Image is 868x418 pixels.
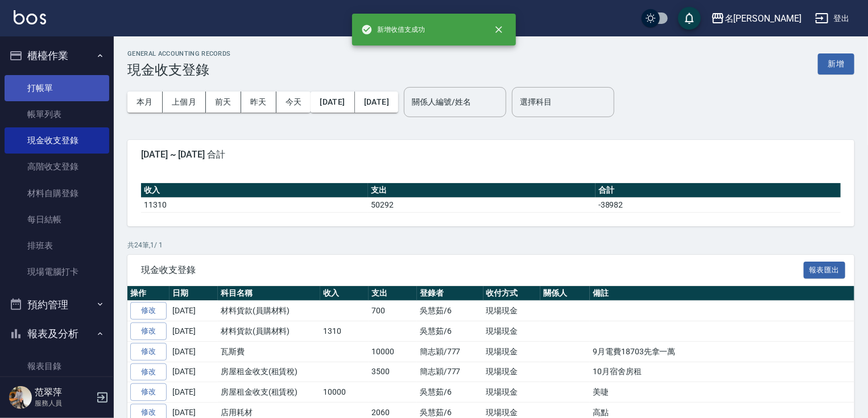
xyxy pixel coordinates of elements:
td: 現場現金 [483,341,541,362]
th: 支出 [368,183,595,198]
th: 合計 [596,183,841,198]
td: 現場現金 [483,382,541,403]
a: 帳單列表 [5,101,109,127]
td: 材料貨款(員購材料) [218,301,320,321]
button: 昨天 [241,92,276,113]
button: 報表及分析 [5,319,109,349]
td: 1310 [320,321,369,342]
span: 現金收支登錄 [141,264,804,276]
a: 打帳單 [5,75,109,101]
th: 登錄者 [417,286,483,301]
td: 現場現金 [483,362,541,382]
a: 新增 [818,58,854,69]
a: 排班表 [5,233,109,259]
button: 櫃檯作業 [5,41,109,71]
td: 簡志穎/777 [417,362,483,382]
button: 上個月 [163,92,206,113]
p: 服務人員 [35,398,93,408]
td: [DATE] [170,341,218,362]
a: 現金收支登錄 [5,127,109,154]
button: 名[PERSON_NAME] [706,7,806,30]
td: 3500 [369,362,417,382]
div: 名[PERSON_NAME] [725,11,801,26]
th: 收付方式 [483,286,541,301]
a: 修改 [130,343,167,361]
button: 報表匯出 [804,262,846,279]
button: 今天 [276,92,311,113]
button: 預約管理 [5,290,109,320]
td: 吳慧茹/6 [417,382,483,403]
td: 現場現金 [483,301,541,321]
td: [DATE] [170,321,218,342]
th: 日期 [170,286,218,301]
td: 房屋租金收支(租賃稅) [218,362,320,382]
td: 美啑 [590,382,867,403]
td: 房屋租金收支(租賃稅) [218,382,320,403]
a: 報表目錄 [5,353,109,379]
td: -38982 [596,197,841,212]
h2: GENERAL ACCOUNTING RECORDS [127,50,231,57]
td: 材料貨款(員購材料) [218,321,320,342]
td: [DATE] [170,362,218,382]
td: 現場現金 [483,321,541,342]
p: 共 24 筆, 1 / 1 [127,240,854,250]
td: 700 [369,301,417,321]
td: 吳慧茹/6 [417,321,483,342]
span: 新增收借支成功 [361,24,425,35]
th: 科目名稱 [218,286,320,301]
a: 修改 [130,302,167,320]
td: 50292 [368,197,595,212]
td: 瓦斯費 [218,341,320,362]
td: 簡志穎/777 [417,341,483,362]
td: 11310 [141,197,368,212]
button: 新增 [818,53,854,75]
a: 材料自購登錄 [5,180,109,206]
a: 現場電腦打卡 [5,259,109,285]
a: 修改 [130,363,167,381]
th: 操作 [127,286,170,301]
td: 10000 [369,341,417,362]
td: 9月電費18703先拿一萬 [590,341,867,362]
button: close [486,17,511,42]
th: 收入 [141,183,368,198]
a: 高階收支登錄 [5,154,109,180]
span: [DATE] ~ [DATE] 合計 [141,149,841,160]
th: 關係人 [540,286,590,301]
img: Person [9,386,32,409]
th: 支出 [369,286,417,301]
img: Logo [14,10,46,24]
a: 每日結帳 [5,206,109,233]
a: 修改 [130,383,167,401]
th: 備註 [590,286,867,301]
td: 10月宿舍房租 [590,362,867,382]
td: [DATE] [170,382,218,403]
button: save [678,7,701,30]
td: 吳慧茹/6 [417,301,483,321]
button: 登出 [811,8,854,29]
td: 10000 [320,382,369,403]
button: 本月 [127,92,163,113]
button: [DATE] [311,92,354,113]
h3: 現金收支登錄 [127,62,231,78]
td: [DATE] [170,301,218,321]
button: [DATE] [355,92,398,113]
h5: 范翠萍 [35,387,93,398]
a: 報表匯出 [804,264,846,275]
a: 修改 [130,322,167,340]
th: 收入 [320,286,369,301]
button: 前天 [206,92,241,113]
